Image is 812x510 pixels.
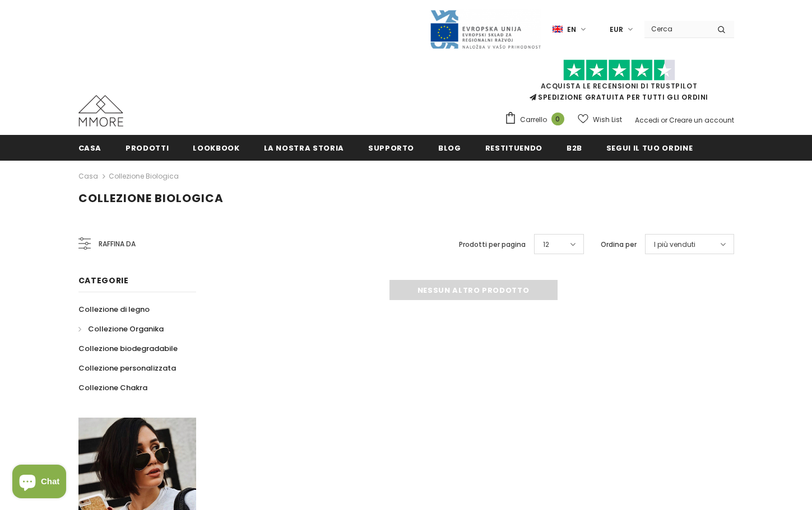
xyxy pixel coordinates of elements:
input: Search Site [644,21,709,37]
span: Segui il tuo ordine [606,143,693,153]
img: Fidati di Pilot Stars [563,59,675,81]
a: Collezione biodegradabile [78,339,178,358]
a: Segui il tuo ordine [606,135,693,160]
a: Collezione Chakra [78,378,147,397]
span: Carrello [520,114,547,125]
span: Collezione di legno [78,304,150,315]
span: EUR [610,24,623,35]
a: Casa [78,170,98,183]
img: Javni Razpis [429,9,541,50]
a: Creare un account [669,115,734,125]
label: Prodotti per pagina [459,239,526,250]
a: supporto [368,135,414,160]
span: Raffina da [99,238,136,250]
a: La nostra storia [264,135,344,160]
span: 0 [551,113,564,125]
a: Collezione di legno [78,300,150,319]
a: B2B [567,135,582,160]
img: i-lang-1.png [553,25,563,34]
span: Collezione biodegradabile [78,343,178,354]
span: Collezione Organika [88,324,164,334]
a: Collezione personalizzata [78,358,176,378]
label: Ordina per [601,239,637,250]
a: Collezione Organika [78,319,164,339]
span: Blog [438,143,461,153]
span: Restituendo [485,143,542,153]
a: Accedi [635,115,659,125]
span: SPEDIZIONE GRATUITA PER TUTTI GLI ORDINI [504,64,734,102]
span: supporto [368,143,414,153]
a: Acquista le recensioni di TrustPilot [541,81,698,91]
span: Lookbook [193,143,239,153]
a: Prodotti [126,135,169,160]
a: Blog [438,135,461,160]
span: La nostra storia [264,143,344,153]
span: Categorie [78,275,129,286]
span: I più venduti [654,239,695,250]
span: Casa [78,143,102,153]
span: B2B [567,143,582,153]
a: Javni Razpis [429,24,541,34]
span: Wish List [593,114,622,125]
span: Collezione Chakra [78,382,147,393]
span: Collezione biologica [78,190,224,206]
img: Casi MMORE [78,95,123,127]
span: 12 [543,239,549,250]
span: or [661,115,667,125]
a: Restituendo [485,135,542,160]
span: en [567,24,576,35]
span: Collezione personalizzata [78,363,176,373]
inbox-online-store-chat: Shopify online store chat [9,465,69,501]
a: Carrello 0 [504,111,570,128]
span: Prodotti [126,143,169,153]
a: Lookbook [193,135,239,160]
a: Casa [78,135,102,160]
a: Collezione biologica [109,171,179,181]
a: Wish List [578,110,622,129]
